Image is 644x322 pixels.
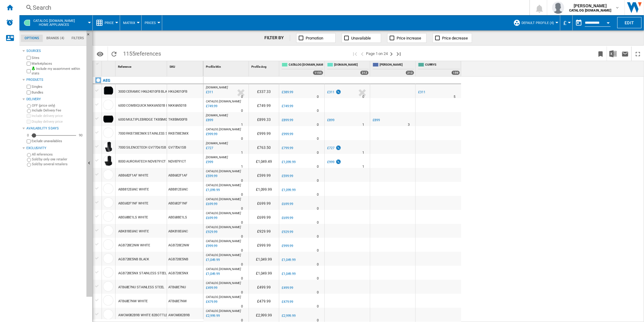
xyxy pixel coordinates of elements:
div: Delivery Time : 0 day [241,289,243,296]
div: ABK818E6NC WHITE [118,224,149,238]
div: Delivery Time : 0 day [317,206,319,212]
div: HK624010FB [167,84,203,98]
div: ABB682F1AF [167,168,203,182]
div: Sources [26,49,84,53]
div: Delivery Time : 0 day [317,108,319,114]
div: ABK818E6NC [167,224,203,238]
md-tab-item: Filters [68,35,88,42]
div: ABE682F1NF [167,196,203,210]
div: £599.99 [281,173,293,179]
span: [DOMAIN_NAME] [206,114,228,117]
div: 0 [25,133,30,138]
span: [DOMAIN_NAME] [206,156,228,159]
img: promotionV3.png [335,159,341,164]
div: £1,049.99 [282,272,296,276]
div: GV77D61SB [167,140,203,154]
div: £929.99 [282,230,293,234]
span: CATALOG [DOMAIN_NAME] [206,253,241,257]
button: Hide [86,30,92,297]
div: £2,999.99 [281,313,296,319]
span: Page 1 on 24 [366,46,388,61]
span: Promotion [306,36,323,40]
div: 312 offers sold by AO.COM [360,70,369,75]
span: Price decrease [442,36,468,40]
input: Marketplaces [27,62,31,66]
span: 1155 [120,46,164,59]
div: ABE688E1LS [167,210,203,224]
button: Hide [86,30,94,41]
div: Availability 5 Days [26,126,84,131]
div: £499.99 [282,286,293,290]
label: Sites [32,56,84,60]
div: Last updated : Thursday, 20 March 2025 11:40 [205,229,217,235]
img: profile.jpg [552,2,564,14]
div: [DOMAIN_NAME] 312 offers sold by AO.COM [326,61,370,76]
button: £ [563,15,569,30]
div: Delivery Time : 0 day [317,150,319,156]
input: Include delivery price [27,114,31,118]
label: Display delivery price [32,119,84,124]
md-tab-item: Options [21,35,43,42]
div: Last updated : Thursday, 20 March 2025 11:39 [205,201,217,207]
div: Delivery Time : 0 day [241,248,243,254]
div: £499.99 [281,285,293,291]
div: £2,999.99 [282,314,296,318]
button: CATALOG [DOMAIN_NAME]Home appliances [33,15,81,30]
button: Price [105,15,117,30]
span: CATALOG [DOMAIN_NAME] [206,309,241,313]
span: CATALOG [DOMAIN_NAME] [206,211,241,215]
div: £1,049.49 [249,154,279,168]
div: £899 [373,118,380,122]
div: 7000 RKB738E3MX STAINLESS STEEL [118,127,175,141]
div: £999.99 [281,131,293,137]
label: Singles [32,84,84,89]
div: Delivery Time : 0 day [317,122,319,128]
div: £1,099.99 [282,160,296,164]
div: Delivery Time : 0 day [241,108,243,114]
div: ABB812E6NC WHITE [118,183,149,197]
div: £699.99 [281,201,293,207]
div: £899.99 [281,117,293,123]
div: Delivery Time : 3 days [408,122,410,128]
div: Delivery Time : 0 day [317,220,319,226]
div: Delivery Time : 0 day [241,192,243,198]
div: ATB68E7NU STAINLESS STEEL [118,280,165,294]
span: Prices [145,21,156,25]
span: [DOMAIN_NAME] [334,63,369,68]
img: alerts-logo.svg [6,19,13,26]
div: Delivery Time : 0 day [317,262,319,268]
div: Last updated : Tuesday, 12 August 2025 10:02 [205,145,213,151]
div: £499.99 [249,280,279,294]
div: ABB682F1AF WHITE [118,169,148,183]
button: Price decrease [433,33,472,43]
div: Profile Avg Sort None [250,61,279,70]
button: Promotion [296,33,336,43]
div: Delivery Time : 0 day [241,94,243,100]
div: £799.99 [282,146,293,150]
div: Last updated : Thursday, 20 March 2025 11:40 [205,131,217,137]
div: £599.99 [249,168,279,182]
div: £727 [327,146,334,150]
span: [PERSON_NAME] [380,63,414,68]
span: [DOMAIN_NAME] [206,142,228,145]
div: £899 [327,118,334,122]
input: Sold by only one retailer [27,158,31,162]
img: promotionV3.png [335,145,341,150]
div: [PERSON_NAME] 213 offers sold by JOHN LEWIS [371,61,415,76]
label: Include my assortment within stats [32,67,84,76]
md-slider: Availability [32,132,76,139]
div: Delivery Time : 0 day [317,192,319,198]
div: FILTER BY [264,35,290,41]
div: Search [33,3,514,12]
div: £1,049.99 [282,258,296,262]
div: £389.99 [281,89,293,95]
div: ABE688E1LS WHITE [118,211,148,224]
button: Unavailable [342,33,381,43]
span: SKU [169,65,175,68]
label: Sold by only one retailer [32,157,84,162]
div: Delivery Time : 0 day [241,136,243,142]
div: Last updated : Thursday, 20 March 2025 11:40 [205,187,220,193]
label: Bundles [32,90,84,95]
div: Last updated : Thursday, 20 March 2025 11:40 [205,299,217,305]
